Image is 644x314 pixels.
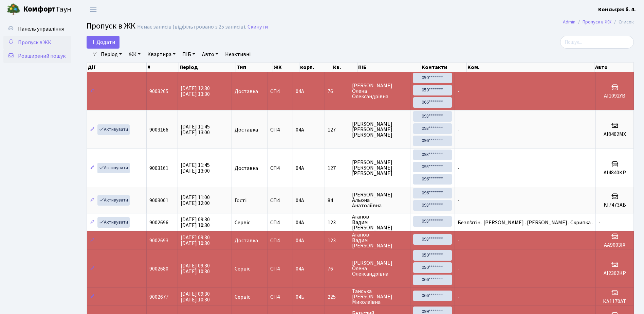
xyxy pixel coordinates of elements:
a: Додати [87,36,119,49]
h5: АІ8402МХ [599,131,631,138]
span: Гості [235,198,246,203]
span: СП4 [270,294,290,300]
span: - [458,197,460,204]
span: 225 [328,294,346,300]
th: Дії [87,63,147,72]
th: корп. [299,63,332,72]
span: СП4 [270,266,290,272]
a: Консьєрж б. 4. [598,5,636,14]
a: Пропуск в ЖК [583,18,611,25]
span: 04А [296,88,304,95]
span: [DATE] 09:30 [DATE] 10:30 [181,290,210,303]
a: Активувати [97,163,130,173]
th: Кв. [332,63,357,72]
h5: АІ2362КР [599,270,631,277]
nav: breadcrumb [553,15,644,29]
span: Безп'ятін . [PERSON_NAME] . [PERSON_NAME] . Скрипка . [458,219,593,226]
span: [DATE] 09:30 [DATE] 10:30 [181,262,210,275]
span: [DATE] 11:00 [DATE] 12:00 [181,194,210,207]
b: Консьєрж б. 4. [598,6,636,13]
span: Доставка [235,89,258,94]
li: Список [611,18,634,26]
a: Admin [563,18,575,25]
span: Сервіс [235,294,250,300]
span: 04А [296,237,304,244]
span: 04А [296,219,304,226]
h5: АА9003ІХ [599,242,631,248]
span: [PERSON_NAME] [PERSON_NAME] [PERSON_NAME] [352,160,407,176]
span: Сервіс [235,266,250,272]
a: Скинути [247,24,268,30]
a: Неактивні [222,49,253,60]
span: 123 [328,238,346,243]
h5: КА1170АТ [599,298,631,305]
span: - [458,237,460,244]
a: Панель управління [3,22,71,36]
span: [DATE] 09:30 [DATE] 10:30 [181,216,210,229]
div: Немає записів (відфільтровано з 25 записів). [137,24,246,30]
th: Контакти [421,63,467,72]
span: [DATE] 11:45 [DATE] 13:00 [181,123,210,136]
th: # [147,63,179,72]
h5: АІ1092YB [599,93,631,99]
img: logo.png [7,3,20,16]
th: Період [179,63,236,72]
span: Доставка [235,165,258,171]
span: [PERSON_NAME] Олена Олександрівна [352,83,407,99]
button: Переключити навігацію [85,4,102,15]
span: 9003001 [149,197,168,204]
h5: KI7473AB [599,202,631,208]
span: 127 [328,127,346,133]
span: Панель управління [18,25,64,33]
th: Ком. [467,63,594,72]
a: Активувати [97,124,130,135]
span: Розширений пошук [18,52,66,60]
span: СП4 [270,198,290,203]
span: Агапов Вадим [PERSON_NAME] [352,214,407,230]
span: Пропуск в ЖК [18,39,51,46]
a: ПІБ [180,49,198,60]
a: Активувати [97,217,130,228]
span: 9003161 [149,164,168,172]
span: 9003166 [149,126,168,134]
span: - [458,126,460,134]
span: СП4 [270,89,290,94]
span: 04А [296,126,304,134]
input: Пошук... [560,36,634,49]
span: Додати [91,38,115,46]
span: 123 [328,220,346,225]
span: Сервіс [235,220,250,225]
span: 9002680 [149,265,168,273]
span: 9002693 [149,237,168,244]
span: СП4 [270,165,290,171]
a: ЖК [126,49,143,60]
span: 04Б [296,293,305,301]
span: [PERSON_NAME] Олена Олександрівна [352,260,407,277]
span: Таун [23,4,71,15]
a: Авто [199,49,221,60]
th: Авто [594,63,634,72]
span: [DATE] 12:30 [DATE] 13:30 [181,85,210,98]
span: - [458,164,460,172]
span: 84 [328,198,346,203]
a: Активувати [97,195,130,206]
span: [PERSON_NAME] Альона Анатоліївна [352,192,407,208]
span: СП4 [270,220,290,225]
span: - [458,88,460,95]
span: СП4 [270,127,290,133]
span: 04А [296,265,304,273]
b: Комфорт [23,4,56,15]
a: Пропуск в ЖК [3,36,71,49]
span: СП4 [270,238,290,243]
th: ПІБ [357,63,421,72]
a: Квартира [145,49,178,60]
h5: АІ4840КР [599,170,631,176]
a: Розширений пошук [3,49,71,63]
span: - [458,265,460,273]
th: ЖК [273,63,299,72]
a: Період [98,49,125,60]
span: [DATE] 11:45 [DATE] 13:00 [181,161,210,175]
span: [PERSON_NAME] [PERSON_NAME] [PERSON_NAME] [352,121,407,138]
th: Тип [236,63,273,72]
span: - [599,219,601,226]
